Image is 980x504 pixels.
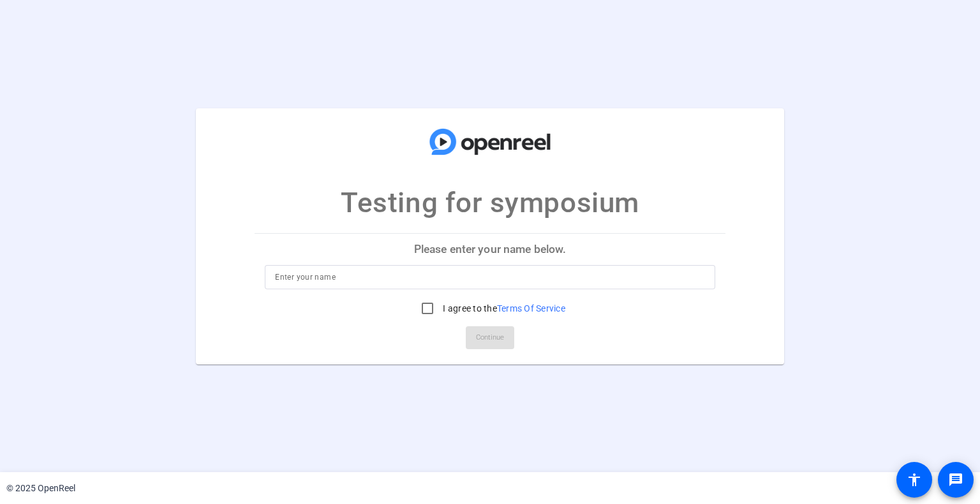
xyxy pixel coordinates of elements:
div: © 2025 OpenReel [6,482,75,495]
p: Testing for symposium [341,182,639,224]
a: Terms Of Service [497,303,565,313]
p: Please enter your name below. [255,234,725,264]
mat-icon: accessibility [907,472,922,487]
input: Enter your name [275,270,704,285]
mat-icon: message [948,472,963,487]
label: I agree to the [440,302,565,315]
img: company-logo [426,120,554,162]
